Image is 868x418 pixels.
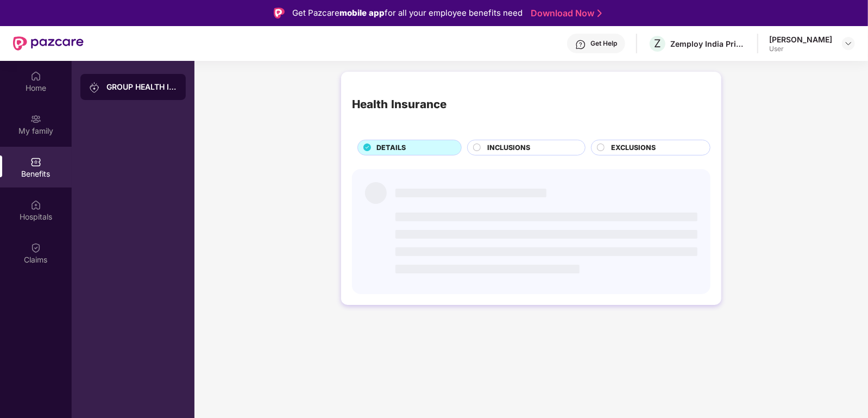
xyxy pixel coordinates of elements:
[531,8,599,19] a: Download Now
[611,142,656,153] span: EXCLUSIONS
[575,39,586,50] img: svg+xml;base64,PHN2ZyBpZD0iSGVscC0zMngzMiIgeG1sbnM9Imh0dHA6Ly93d3cudzMub3JnLzIwMDAvc3ZnIiB3aWR0aD...
[488,142,531,153] span: INCLUSIONS
[30,199,41,210] img: svg+xml;base64,PHN2ZyBpZD0iSG9zcGl0YWxzIiB4bWxucz0iaHR0cDovL3d3dy53My5vcmcvMjAwMC9zdmciIHdpZHRoPS...
[30,242,41,253] img: svg+xml;base64,PHN2ZyBpZD0iQ2xhaW0iIHhtbG5zPSJodHRwOi8vd3d3LnczLm9yZy8yMDAwL3N2ZyIgd2lkdGg9IjIwIi...
[30,71,41,82] img: svg+xml;base64,PHN2ZyBpZD0iSG9tZSIgeG1sbnM9Imh0dHA6Ly93d3cudzMub3JnLzIwMDAvc3ZnIiB3aWR0aD0iMjAiIG...
[654,37,661,50] span: Z
[274,8,285,18] img: Logo
[30,157,41,167] img: svg+xml;base64,PHN2ZyBpZD0iQmVuZWZpdHMiIHhtbG5zPSJodHRwOi8vd3d3LnczLm9yZy8yMDAwL3N2ZyIgd2lkdGg9Ij...
[590,39,617,48] div: Get Help
[597,8,602,19] img: Stroke
[376,142,406,153] span: DETAILS
[352,96,446,113] div: Health Insurance
[89,82,100,93] img: svg+xml;base64,PHN2ZyB3aWR0aD0iMjAiIGhlaWdodD0iMjAiIHZpZXdCb3g9IjAgMCAyMCAyMCIgZmlsbD0ibm9uZSIgeG...
[13,36,84,51] img: New Pazcare Logo
[769,45,832,53] div: User
[30,114,41,124] img: svg+xml;base64,PHN2ZyB3aWR0aD0iMjAiIGhlaWdodD0iMjAiIHZpZXdCb3g9IjAgMCAyMCAyMCIgZmlsbD0ibm9uZSIgeG...
[106,82,177,92] div: GROUP HEALTH INSURANCE
[292,7,523,20] div: Get Pazcare for all your employee benefits need
[769,34,832,45] div: [PERSON_NAME]
[339,8,385,18] strong: mobile app
[844,39,853,48] img: svg+xml;base64,PHN2ZyBpZD0iRHJvcGRvd24tMzJ4MzIiIHhtbG5zPSJodHRwOi8vd3d3LnczLm9yZy8yMDAwL3N2ZyIgd2...
[670,39,746,49] div: Zemploy India Private Limited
